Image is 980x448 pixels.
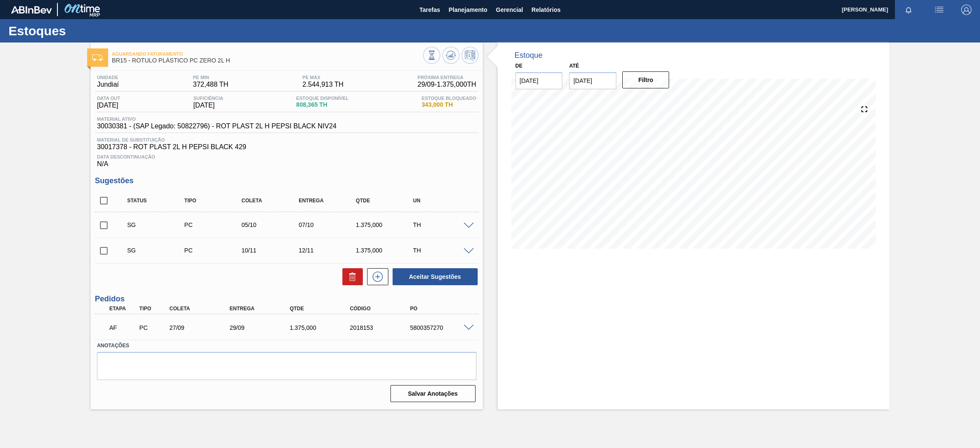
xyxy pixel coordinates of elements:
[442,47,459,64] button: Atualizar Gráfico
[182,221,247,228] div: Pedido de Compra
[97,116,336,122] span: Material ativo
[239,247,304,254] div: 10/11/2025
[9,26,160,36] h1: Estoques
[462,47,479,64] button: Programar Estoque
[167,306,236,312] div: Coleta
[97,340,476,352] label: Anotações
[193,75,228,80] span: PE MIN
[296,221,361,228] div: 07/10/2025
[239,221,304,228] div: 05/10/2025
[112,57,423,64] span: BR15 - RÓTULO PLÁSTICO PC ZERO 2L H
[228,306,296,312] div: Entrega
[97,102,120,109] span: [DATE]
[532,5,561,15] span: Relatórios
[354,221,419,228] div: 1.375,000
[107,318,140,337] div: Aguardando Faturamento
[449,5,487,15] span: Planejamento
[239,198,304,204] div: Coleta
[97,81,119,88] span: Jundiaí
[288,324,356,331] div: 1.375,000
[569,63,579,69] label: Até
[112,51,423,57] span: Aguardando Faturamento
[411,198,476,204] div: UN
[296,96,348,101] span: Estoque Disponível
[228,324,296,331] div: 29/09/2025
[363,268,388,285] div: Nova sugestão
[182,198,247,204] div: Tipo
[95,176,479,185] h3: Sugestões
[302,81,344,88] span: 2.544,913 TH
[418,75,476,80] span: Próxima Entrega
[411,221,476,228] div: TH
[97,75,119,80] span: Unidade
[348,324,416,331] div: 2018153
[961,5,971,15] img: Logout
[515,51,543,60] div: Estoque
[167,324,236,331] div: 27/09/2025
[97,96,120,101] span: Data out
[895,4,922,16] button: Notificações
[393,268,478,285] button: Aceitar Sugestões
[193,102,223,109] span: [DATE]
[193,96,223,101] span: Suficiência
[516,72,563,89] input: dd/mm/yyyy
[934,5,944,15] img: userActions
[97,122,336,130] span: 30030381 - (SAP Legado: 50822796) - ROT PLAST 2L H PEPSI BLACK NIV24
[418,81,476,88] span: 29/09 - 1.375,000 TH
[296,247,361,254] div: 12/11/2025
[390,385,476,402] button: Salvar Anotações
[422,96,476,101] span: Estoque Bloqueado
[125,247,190,254] div: Sugestão Criada
[302,75,344,80] span: PE MAX
[137,324,170,331] div: Pedido de Compra
[288,306,356,312] div: Qtde
[348,306,416,312] div: Código
[388,267,479,286] div: Aceitar Sugestões
[11,6,52,14] img: TNhmsLtSVTkK8tSr43FrP2fwEKptu5GPRR3wAAAABJRU5ErkJggg==
[354,247,419,254] div: 1.375,000
[107,306,140,312] div: Etapa
[97,143,476,151] span: 30017378 - ROT PLAST 2L H PEPSI BLACK 429
[569,72,616,89] input: dd/mm/yyyy
[193,81,228,88] span: 372,488 TH
[92,54,103,61] img: Ícone
[408,324,476,331] div: 5800357270
[95,295,479,303] h3: Pedidos
[296,102,348,108] span: 808,365 TH
[125,198,190,204] div: Status
[95,151,479,168] div: N/A
[109,324,137,331] p: AF
[423,47,440,64] button: Visão Geral dos Estoques
[516,63,523,69] label: De
[422,102,476,108] span: 343,000 TH
[97,137,476,142] span: Material de Substituição
[411,247,476,254] div: TH
[125,221,190,228] div: Sugestão Criada
[622,71,669,88] button: Filtro
[496,5,523,15] span: Gerencial
[296,198,361,204] div: Entrega
[408,306,476,312] div: PO
[137,306,170,312] div: Tipo
[419,5,440,15] span: Tarefas
[182,247,247,254] div: Pedido de Compra
[354,198,419,204] div: Qtde
[338,268,363,285] div: Excluir Sugestões
[97,154,476,159] span: Data Descontinuação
